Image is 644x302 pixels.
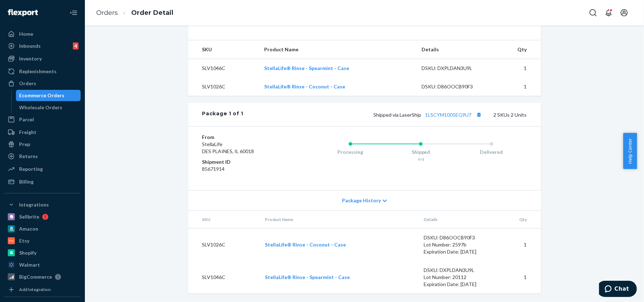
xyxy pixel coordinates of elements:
a: Prep [4,139,81,150]
a: Orders [96,9,118,17]
a: Order Detail [131,9,173,17]
div: Etsy [19,237,29,244]
a: Shopify [4,247,81,259]
th: SKU [188,40,259,59]
a: Freight [4,127,81,138]
dt: Shipment ID [202,158,287,165]
th: Details [416,40,494,59]
div: 9/4 [385,156,456,162]
th: Product Name [259,211,418,228]
button: Open Search Box [586,6,600,20]
div: Reporting [19,165,43,173]
th: SKU [188,211,260,228]
a: Billing [4,176,81,187]
a: StellaLife® Rinse - Spearmint - Case [265,274,350,280]
div: Walmart [19,261,40,268]
button: Copy tracking number [475,110,484,119]
div: Orders [19,80,36,87]
div: 4 [73,42,79,50]
td: 1 [496,261,541,294]
div: Inventory [19,55,42,62]
a: Walmart [4,259,81,271]
th: Details [418,211,496,228]
div: Sellbrite [19,213,39,220]
div: Prep [19,141,30,148]
a: Reporting [4,163,81,175]
div: Shopify [19,249,36,256]
div: Replenishments [19,68,57,75]
div: Ecommerce Orders [19,92,65,99]
dd: 85671914 [202,165,287,173]
a: StellaLife® Rinse - Coconut - Case [264,83,345,89]
button: Help Center [623,133,637,169]
td: SLV1046C [188,59,259,78]
div: Amazon [19,225,38,232]
a: Wholesale Orders [16,102,81,113]
div: Shipped [385,149,456,156]
div: Freight [19,129,36,136]
div: Package 1 of 1 [202,110,244,119]
div: Expiration Date: [DATE] [424,248,491,255]
a: Sellbrite [4,211,81,222]
a: Add Integration [4,285,81,294]
span: StellaLife DES PLAINES, IL 60018 [202,141,254,154]
div: Wholesale Orders [19,104,63,111]
div: DSKU: DXPLDAN3U9L [422,65,488,72]
div: Integrations [19,201,49,208]
div: Inbounds [19,42,41,50]
div: DSKU: D86OOCB90F3 [424,234,491,241]
th: Product Name [259,40,416,59]
iframe: Opens a widget where you can chat to one of our agents [599,281,637,298]
div: Lot Number: 20112 [424,274,491,281]
button: Open notifications [602,6,616,20]
a: Ecommerce Orders [16,90,81,101]
a: BigCommerce [4,271,81,283]
a: Returns [4,151,81,162]
img: Flexport logo [8,9,38,16]
div: DSKU: DXPLDAN3U9L [424,267,491,274]
td: 1 [496,228,541,261]
td: SLV1046C [188,261,260,294]
a: Amazon [4,223,81,234]
div: DSKU: D86OOCB90F3 [422,83,488,90]
td: 1 [493,59,541,78]
dt: From [202,134,287,141]
a: Parcel [4,114,81,125]
td: SLV1026C [188,77,259,96]
button: Open account menu [617,6,631,20]
div: 2 SKUs 2 Units [243,110,527,119]
a: Replenishments [4,66,81,77]
td: 1 [493,77,541,96]
span: Package History [342,197,381,204]
div: Lot Number: 2597b [424,241,491,248]
button: Integrations [4,199,81,210]
div: Returns [19,153,38,160]
a: StellaLife® Rinse - Spearmint - Case [264,65,349,71]
a: Inbounds4 [4,40,81,52]
a: Etsy [4,235,81,246]
div: BigCommerce [19,273,52,280]
div: Home [19,30,33,37]
a: 1LSCYM1005EG9U7 [425,112,472,118]
a: Home [4,28,81,40]
div: Add Integration [19,286,51,292]
button: Close Navigation [66,6,81,20]
a: Inventory [4,53,81,64]
div: Processing [315,149,386,156]
div: Delivered [456,149,527,156]
div: Billing [19,178,34,185]
div: Parcel [19,116,34,123]
span: Shipped via LaserShip [374,112,484,118]
th: Qty [496,211,541,228]
ol: breadcrumbs [91,2,179,23]
th: Qty [493,40,541,59]
a: Orders [4,78,81,89]
div: Expiration Date: [DATE] [424,281,491,288]
a: StellaLife® Rinse - Coconut - Case [265,242,346,248]
td: SLV1026C [188,228,260,261]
